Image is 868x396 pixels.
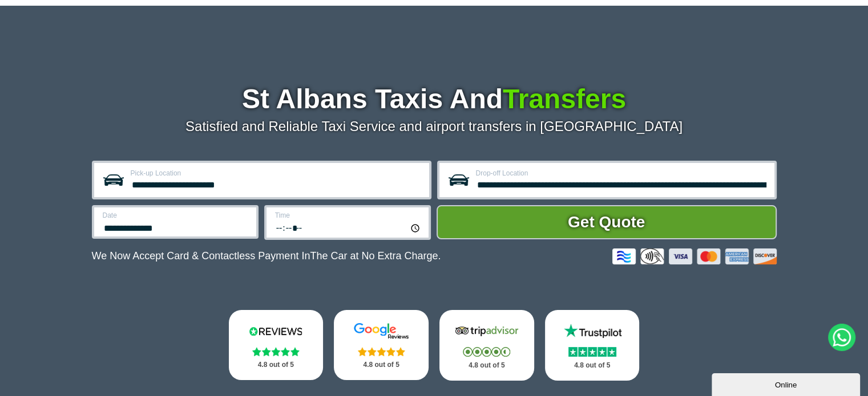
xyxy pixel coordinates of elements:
[463,347,510,357] img: Stars
[229,310,324,380] a: Reviews.io Stars 4.8 out of 5
[503,84,626,114] span: Transfers
[452,358,522,373] p: 4.8 out of 5
[712,371,862,396] iframe: chat widget
[252,347,300,356] img: Stars
[439,310,534,381] a: Tripadvisor Stars 4.8 out of 5
[241,322,310,340] img: Reviews.io
[131,170,422,177] label: Pick-up Location
[476,170,768,177] label: Drop-off Location
[334,310,429,380] a: Google Stars 4.8 out of 5
[545,310,640,381] a: Trustpilot Stars 4.8 out of 5
[558,322,627,340] img: Trustpilot
[103,212,249,219] label: Date
[568,347,616,357] img: Stars
[275,212,422,219] label: Time
[92,250,441,262] p: We Now Accept Card & Contactless Payment In
[437,205,777,239] button: Get Quote
[347,322,415,340] img: Google
[346,358,416,372] p: 4.8 out of 5
[92,85,777,113] h1: St Albans Taxis And
[310,250,441,262] span: The Car at No Extra Charge.
[612,248,777,264] img: Credit And Debit Cards
[92,119,777,134] p: Satisfied and Reliable Taxi Service and airport transfers in [GEOGRAPHIC_DATA]
[241,358,311,372] p: 4.8 out of 5
[558,358,627,373] p: 4.8 out of 5
[453,322,521,340] img: Tripadvisor
[358,347,405,356] img: Stars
